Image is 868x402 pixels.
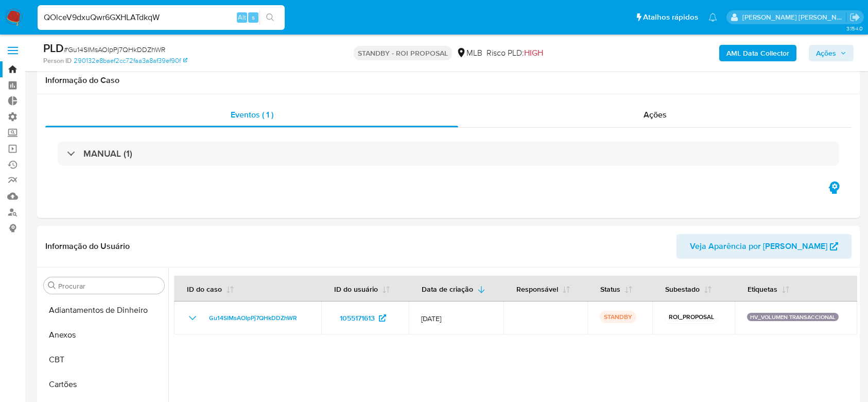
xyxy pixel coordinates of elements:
[708,13,717,22] a: Notificações
[58,281,160,291] input: Procurar
[849,12,860,23] a: Sair
[45,75,852,86] h1: Informação do Caso
[40,347,168,372] button: CBT
[252,12,255,22] span: s
[354,46,452,60] p: STANDBY - ROI PROPOSAL
[58,142,839,165] div: MANUAL (1)
[742,12,846,22] p: andrea.asantos@mercadopago.com.br
[48,281,56,290] button: Procurar
[644,109,667,121] span: Ações
[43,56,72,65] b: Person ID
[238,12,246,22] span: Alt
[74,56,187,65] a: 290132e8baef2cc72faa3a8af39ef90f
[719,45,796,61] button: AML Data Collector
[43,40,64,56] b: PLD
[40,323,168,347] button: Anexos
[487,47,543,59] span: Risco PLD:
[809,45,854,61] button: Ações
[456,47,482,59] div: MLB
[643,12,698,23] span: Atalhos rápidos
[64,44,165,55] span: # Gu14SIMsAOIpPj7QHkDDZhWR
[726,45,789,61] b: AML Data Collector
[38,11,285,24] input: Pesquise usuários ou casos...
[45,241,130,252] h1: Informação do Usuário
[231,109,273,121] span: Eventos ( 1 )
[524,47,543,59] span: HIGH
[83,148,132,159] h3: MANUAL (1)
[816,45,836,61] span: Ações
[40,298,168,323] button: Adiantamentos de Dinheiro
[40,372,168,397] button: Cartões
[259,10,281,25] button: search-icon
[676,234,852,259] button: Veja Aparência por [PERSON_NAME]
[690,234,827,259] span: Veja Aparência por [PERSON_NAME]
